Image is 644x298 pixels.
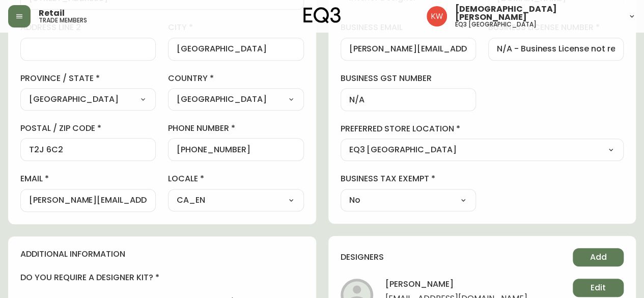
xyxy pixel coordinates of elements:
h5: trade members [39,17,87,23]
label: business gst number [341,73,476,84]
h5: eq3 [GEOGRAPHIC_DATA] [455,21,537,28]
label: preferred store location [341,123,624,134]
label: business tax exempt [341,173,476,184]
label: locale [168,173,303,184]
img: f33162b67396b0982c40ce2a87247151 [427,6,447,26]
button: Edit [573,279,624,297]
label: email [20,173,156,184]
span: [DEMOGRAPHIC_DATA][PERSON_NAME] [455,5,620,21]
h4: [PERSON_NAME] [385,279,527,294]
button: Add [573,248,624,266]
h4: do you require a designer kit? [20,272,304,283]
span: Add [590,252,607,263]
label: phone number [168,123,303,134]
label: country [168,73,303,84]
label: postal / zip code [20,123,156,134]
label: province / state [20,73,156,84]
h4: designers [341,252,384,263]
img: logo [303,7,341,23]
span: Edit [591,282,606,293]
span: Retail [39,9,65,17]
h4: additional information [20,249,304,260]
